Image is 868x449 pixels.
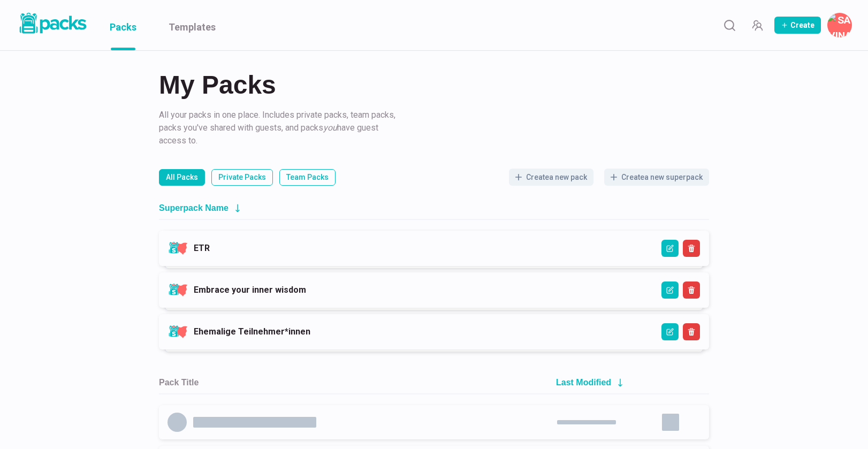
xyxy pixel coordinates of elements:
[774,17,821,34] button: Create Pack
[16,11,88,40] a: Packs logo
[159,72,709,98] h2: My Packs
[827,13,852,37] button: Savina Tilmann
[159,203,229,213] h2: Superpack Name
[661,281,679,299] button: Edit
[16,11,88,36] img: Packs logo
[747,14,768,36] button: Manage Team Invites
[683,281,700,299] button: Delete Superpack
[166,172,198,183] p: All Packs
[218,172,266,183] p: Private Packs
[661,240,679,257] button: Edit
[556,377,611,387] h2: Last Modified
[159,109,400,147] p: All your packs in one place. Includes private packs, team packs, packs you've shared with guests,...
[159,377,199,387] h2: Pack Title
[719,14,740,36] button: Search
[604,169,709,186] button: Createa new superpack
[683,240,700,257] button: Delete Superpack
[661,323,679,340] button: Edit
[286,172,329,183] p: Team Packs
[323,123,337,133] i: you
[683,323,700,340] button: Delete Superpack
[509,169,593,186] button: Createa new pack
